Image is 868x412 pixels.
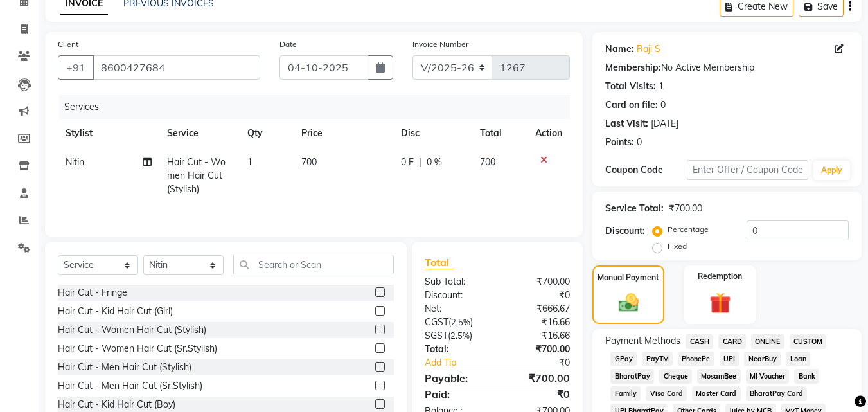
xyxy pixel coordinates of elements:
[58,323,206,337] div: Hair Cut - Women Hair Cut (Stylish)
[415,302,497,316] div: Net:
[668,240,687,252] label: Fixed
[692,386,741,401] span: Master Card
[605,61,849,75] div: No Active Membership
[497,329,580,343] div: ₹16.66
[605,202,664,215] div: Service Total:
[233,255,394,274] input: Search or Scan
[451,317,470,327] span: 2.5%
[668,224,709,235] label: Percentage
[746,386,808,401] span: BharatPay Card
[301,156,317,168] span: 700
[58,286,127,300] div: Hair Cut - Fringe
[703,290,738,316] img: _gift.svg
[279,39,297,50] label: Date
[610,352,637,366] span: GPay
[794,369,819,384] span: Bank
[497,343,580,356] div: ₹700.00
[401,156,414,169] span: 0 F
[450,330,470,341] span: 2.5%
[686,334,713,349] span: CASH
[497,386,580,402] div: ₹0
[415,343,497,356] div: Total:
[659,369,692,384] span: Cheque
[419,156,421,169] span: |
[718,334,746,349] span: CARD
[247,156,252,168] span: 1
[610,369,654,384] span: BharatPay
[59,95,580,119] div: Services
[605,117,648,130] div: Last Visit:
[605,80,656,93] div: Total Visits:
[58,39,78,50] label: Client
[637,42,660,56] a: Raji S
[167,156,226,195] span: Hair Cut - Women Hair Cut (Stylish)
[480,156,495,168] span: 700
[425,330,448,341] span: SGST
[415,275,497,289] div: Sub Total:
[605,224,645,238] div: Discount:
[605,98,658,112] div: Card on file:
[605,42,634,56] div: Name:
[497,289,580,302] div: ₹0
[415,289,497,302] div: Discount:
[642,352,673,366] span: PayTM
[58,342,217,355] div: Hair Cut - Women Hair Cut (Sr.Stylish)
[472,119,528,148] th: Total
[58,379,202,393] div: Hair Cut - Men Hair Cut (Sr.Stylish)
[697,369,741,384] span: MosamBee
[637,136,642,149] div: 0
[425,316,448,328] span: CGST
[497,316,580,329] div: ₹16.66
[415,316,497,329] div: ( )
[415,370,497,386] div: Payable:
[58,305,173,318] div: Hair Cut - Kid Hair Cut (Girl)
[159,119,240,148] th: Service
[393,119,472,148] th: Disc
[744,352,781,366] span: NearBuy
[240,119,294,148] th: Qty
[497,275,580,289] div: ₹700.00
[415,329,497,343] div: ( )
[605,163,686,177] div: Coupon Code
[605,334,680,348] span: Payment Methods
[415,386,497,402] div: Paid:
[746,369,790,384] span: MI Voucher
[651,117,678,130] div: [DATE]
[58,119,159,148] th: Stylist
[720,352,740,366] span: UPI
[497,302,580,316] div: ₹666.67
[58,398,175,411] div: Hair Cut - Kid Hair Cut (Boy)
[66,156,84,168] span: Nitin
[412,39,468,50] label: Invoice Number
[610,386,641,401] span: Family
[415,356,511,370] a: Add Tip
[93,55,260,80] input: Search by Name/Mobile/Email/Code
[669,202,702,215] div: ₹700.00
[659,80,664,93] div: 1
[427,156,442,169] span: 0 %
[511,356,580,370] div: ₹0
[605,61,661,75] div: Membership:
[497,370,580,386] div: ₹700.00
[58,361,191,374] div: Hair Cut - Men Hair Cut (Stylish)
[790,334,827,349] span: CUSTOM
[678,352,714,366] span: PhonePe
[646,386,687,401] span: Visa Card
[58,55,94,80] button: +91
[751,334,784,349] span: ONLINE
[605,136,634,149] div: Points:
[813,161,850,180] button: Apply
[612,291,645,314] img: _cash.svg
[527,119,570,148] th: Action
[660,98,666,112] div: 0
[687,160,808,180] input: Enter Offer / Coupon Code
[786,352,810,366] span: Loan
[598,272,659,283] label: Manual Payment
[425,256,454,269] span: Total
[294,119,393,148] th: Price
[698,271,742,282] label: Redemption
